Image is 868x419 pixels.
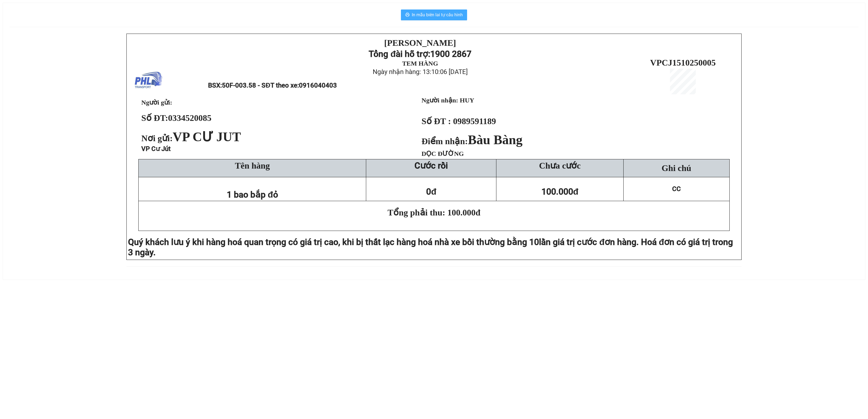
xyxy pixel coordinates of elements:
span: VP CƯ JUT [173,130,241,144]
span: 50F-003.58 - SĐT theo xe: [222,82,337,89]
strong: Số ĐT: [141,113,212,123]
span: 0989591189 [453,116,496,126]
span: VP Cư Jút [141,145,171,153]
span: 0916040403 [299,82,337,89]
span: 0334520085 [168,113,212,123]
span: 0đ [426,186,436,197]
strong: Người nhận: [422,97,458,104]
strong: TEM HÀNG [402,60,438,67]
span: Ngày nhận hàng: 13:10:06 [DATE] [373,68,468,76]
span: Quý khách lưu ý khi hàng hoá quan trọng có giá trị cao, khi bị thất lạc hàng hoá nhà xe bồi thườn... [128,237,539,247]
span: Tên hàng [235,161,270,170]
span: Bàu Bàng [468,133,522,147]
span: Chưa cước [539,161,580,170]
strong: 1900 2867 [430,49,471,59]
span: lần giá trị cước đơn hàng. Hoá đơn có giá trị trong 3 ngày. [128,237,733,257]
strong: Tổng đài hỗ trợ: [369,49,430,59]
span: HUY [460,97,474,104]
strong: Số ĐT : [422,116,451,126]
strong: Cước rồi [414,160,448,171]
span: CC [672,185,681,193]
span: Người gửi: [141,99,172,106]
span: In mẫu biên lai tự cấu hình [412,11,463,18]
button: printerIn mẫu biên lai tự cấu hình [401,9,467,20]
img: logo [135,67,162,94]
span: Nơi gửi: [141,133,243,143]
span: Ghi chú [662,163,691,173]
strong: [PERSON_NAME] [384,38,456,48]
span: VPCJ1510250005 [650,58,716,67]
span: 100.000đ [541,186,579,197]
strong: Điểm nhận: [422,136,522,146]
span: printer [405,12,410,18]
span: Tổng phải thu: 100.000đ [388,208,480,217]
span: 1 bao bắp đỏ [227,189,278,200]
span: BSX: [208,82,337,89]
span: DỌC ĐƯỜNG [422,150,464,157]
